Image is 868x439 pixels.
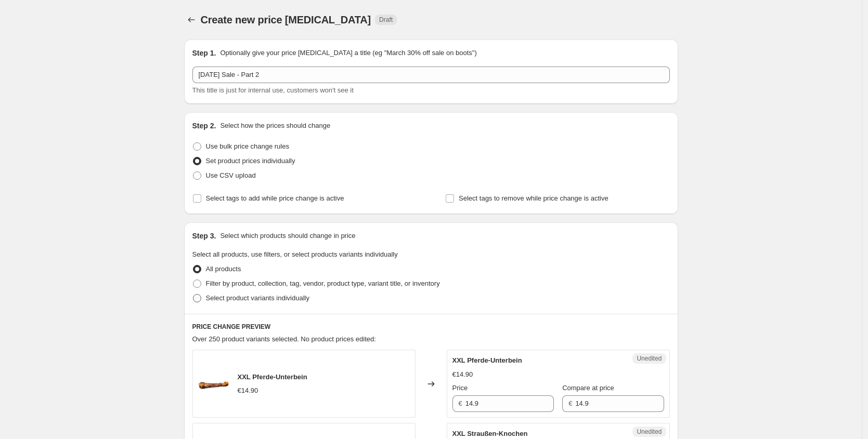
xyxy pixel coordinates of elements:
span: All products [206,265,241,273]
span: Filter by product, collection, tag, vendor, product type, variant title, or inventory [206,280,440,287]
span: € [459,400,462,407]
span: XXL Pferde-Unterbein [238,373,307,381]
img: 9933_Product_80x.jpg [198,368,229,400]
p: Select how the prices should change [220,121,330,131]
input: 30% off holiday sale [192,66,670,83]
div: €14.90 [452,369,473,380]
span: Use bulk price change rules [206,142,289,150]
span: Create new price [MEDICAL_DATA] [201,14,371,25]
p: Optionally give your price [MEDICAL_DATA] a title (eg "March 30% off sale on boots") [220,48,476,58]
h2: Step 2. [192,121,216,131]
span: Select tags to add while price change is active [206,194,344,202]
h2: Step 1. [192,48,216,58]
span: Draft [379,16,393,24]
button: Price change jobs [184,12,199,27]
div: €14.90 [238,385,258,396]
span: Use CSV upload [206,171,256,179]
span: Select all products, use filters, or select products variants individually [192,250,398,258]
span: Price [452,384,468,392]
span: This title is just for internal use, customers won't see it [192,86,354,94]
span: XXL Pferde-Unterbein [452,356,522,364]
h6: PRICE CHANGE PREVIEW [192,323,670,331]
span: Over 250 product variants selected. No product prices edited: [192,335,376,343]
span: XXL Straußen-Knochen [452,430,528,437]
h2: Step 3. [192,231,216,241]
span: Compare at price [562,384,614,392]
span: Set product prices individually [206,157,295,165]
span: € [568,400,572,407]
p: Select which products should change in price [220,231,355,241]
span: Unedited [637,428,662,436]
span: Unedited [637,354,662,363]
span: Select tags to remove while price change is active [459,194,608,202]
span: Select product variants individually [206,294,309,302]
